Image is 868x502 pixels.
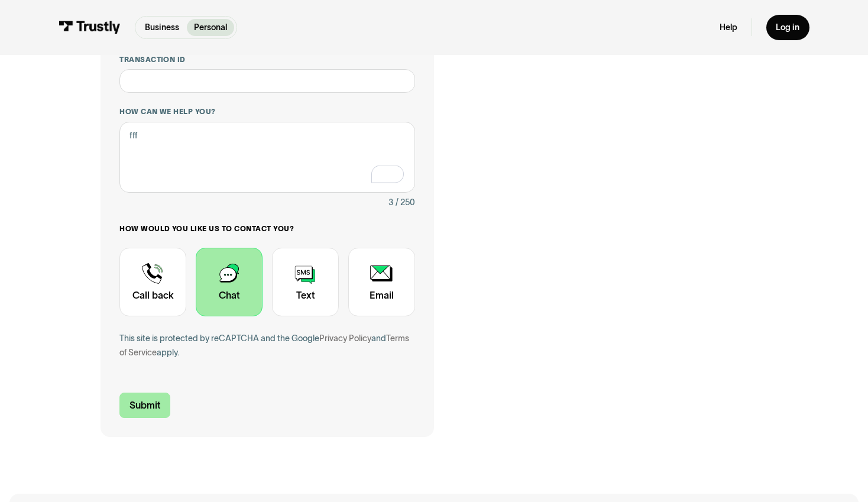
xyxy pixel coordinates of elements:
label: How would you like us to contact you? [119,224,415,234]
div: This site is protected by reCAPTCHA and the Google and apply. [119,331,415,360]
a: Business [138,19,186,36]
label: Transaction ID [119,55,415,64]
p: Personal [194,21,227,34]
a: Help [720,22,737,33]
img: Trustly Logo [59,21,121,34]
div: Log in [776,22,799,33]
label: How can we help you? [119,107,415,116]
a: Terms of Service [119,333,409,357]
input: Submit [119,393,170,417]
a: Log in [766,15,809,40]
div: / 250 [396,195,415,209]
p: Business [145,21,179,34]
a: Privacy Policy [319,333,371,343]
textarea: To enrich screen reader interactions, please activate Accessibility in Grammarly extension settings [119,122,415,193]
div: 3 [388,195,393,209]
a: Personal [187,19,234,36]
